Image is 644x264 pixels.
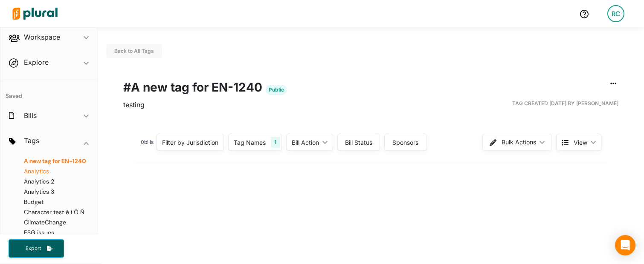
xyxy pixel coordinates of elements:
[13,218,66,226] a: ClimateChange
[13,229,54,236] a: ESG issues
[24,218,66,226] span: ClimateChange
[106,44,162,58] button: Back to All Tags
[13,178,54,185] a: Analytics 2
[574,138,587,147] span: View
[13,167,49,175] a: Analytics
[24,178,54,185] span: Analytics 2
[114,48,154,54] a: Back to All Tags
[123,78,618,96] h1: #A new tag for EN-1240
[390,138,421,147] div: Sponsors
[162,138,218,147] div: Filter by Jurisdiction
[24,198,44,206] span: Budget
[24,32,60,42] h2: Workspace
[24,167,49,175] span: Analytics
[607,5,624,22] div: RC
[502,139,536,145] span: Bulk Actions
[234,138,266,147] div: Tag Names
[24,157,86,165] span: A new tag for EN-1240
[343,138,374,147] div: Bill Status
[24,188,54,195] span: Analytics 3
[9,239,64,258] button: Export
[292,138,319,147] div: Bill Action
[271,137,280,148] div: 1
[24,208,84,216] span: Character test é ì Ô Ñ
[123,97,145,112] span: testing
[512,100,618,107] span: Tag Created [DATE] by [PERSON_NAME]
[0,81,97,102] h4: Saved
[266,85,287,95] span: Public
[24,111,37,120] h2: Bills
[13,188,54,195] a: Analytics 3
[24,229,54,236] span: ESG issues
[615,235,635,255] div: Open Intercom Messenger
[13,157,86,165] a: A new tag for EN-1240
[24,57,49,67] h2: Explore
[20,245,47,252] span: Export
[13,208,84,216] a: Character test é ì Ô Ñ
[141,139,154,145] span: 0 bill s
[600,2,631,26] a: RC
[24,136,39,145] h2: Tags
[482,134,552,151] button: Bulk Actions
[13,198,44,206] a: Budget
